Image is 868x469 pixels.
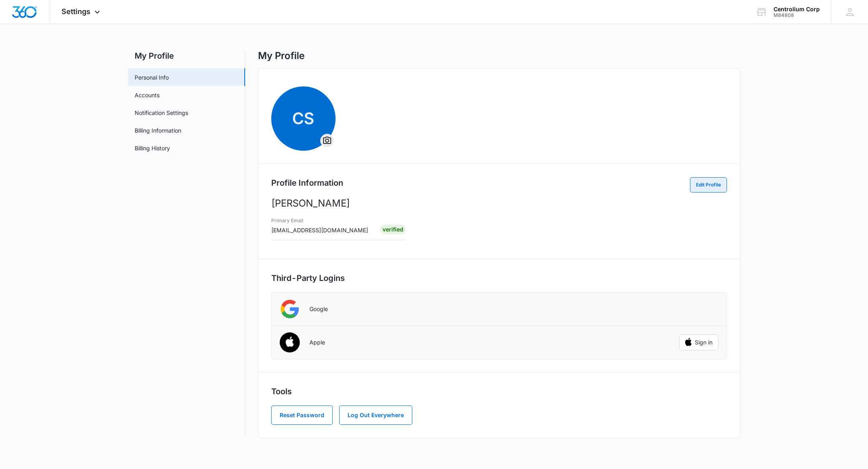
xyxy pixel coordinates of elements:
h2: Third-Party Logins [271,272,727,284]
a: Billing Information [135,126,181,135]
h2: Profile Information [271,177,343,189]
iframe: Sign in with Google Button [676,300,723,318]
img: Apple [274,328,305,358]
h3: Primary Email [271,217,368,224]
p: Apple [309,339,325,346]
div: account id [774,12,820,18]
button: Edit Profile [690,177,727,193]
h2: My Profile [128,50,245,62]
button: Overflow Menu [321,134,334,147]
a: Billing History [135,144,170,152]
button: Sign in [679,334,719,350]
span: CSOverflow Menu [271,86,336,151]
a: Notification Settings [135,109,188,117]
span: Settings [61,7,90,16]
p: [PERSON_NAME] [271,196,727,211]
span: [EMAIL_ADDRESS][DOMAIN_NAME] [271,227,368,233]
img: Google [280,299,300,319]
div: Verified [380,225,406,234]
a: Accounts [135,91,160,99]
a: Personal Info [135,73,169,82]
span: CS [271,86,336,151]
button: Reset Password [271,406,333,425]
button: Log Out Everywhere [339,406,412,425]
p: Google [309,305,328,313]
div: account name [774,6,820,12]
h2: Tools [271,385,727,397]
h1: My Profile [258,50,305,62]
